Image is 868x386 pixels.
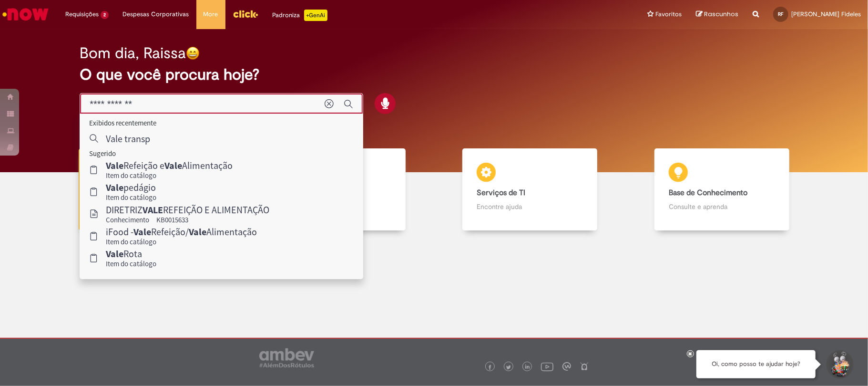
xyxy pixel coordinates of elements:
img: logo_footer_facebook.png [488,365,492,370]
img: logo_footer_twitter.png [506,365,511,370]
p: Consulte e aprenda [669,202,775,211]
span: 2 [101,11,109,19]
h2: Bom dia, Raissa [80,45,186,62]
img: happy-face.png [186,46,200,60]
a: Tirar dúvidas Tirar dúvidas com Lupi Assist e Gen Ai [50,148,242,231]
img: logo_footer_youtube.png [541,360,553,373]
p: +GenAi [304,10,327,21]
img: logo_footer_workplace.png [562,362,571,371]
p: Encontre ajuda [477,202,583,211]
a: Rascunhos [696,10,738,19]
div: Padroniza [273,10,327,21]
img: logo_footer_naosei.png [580,362,589,371]
span: More [204,10,218,19]
img: ServiceNow [1,5,50,24]
span: Despesas Corporativas [123,10,189,19]
span: Favoritos [655,10,682,19]
img: logo_footer_ambev_rotulo_gray.png [259,348,314,367]
a: Base de Conhecimento Consulte e aprenda [626,148,818,231]
span: [PERSON_NAME] Fideles [791,10,861,18]
img: click_logo_yellow_360x200.png [233,7,258,21]
span: Requisições [65,10,99,19]
div: Oi, como posso te ajudar hoje? [696,350,816,378]
b: Serviços de TI [477,188,525,198]
b: Base de Conhecimento [669,188,747,198]
img: logo_footer_linkedin.png [525,365,530,370]
a: Serviços de TI Encontre ajuda [434,148,626,231]
span: Rascunhos [704,10,738,19]
h2: O que você procura hoje? [80,66,788,83]
button: Iniciar Conversa de Suporte [825,350,854,379]
span: RF [778,11,784,17]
